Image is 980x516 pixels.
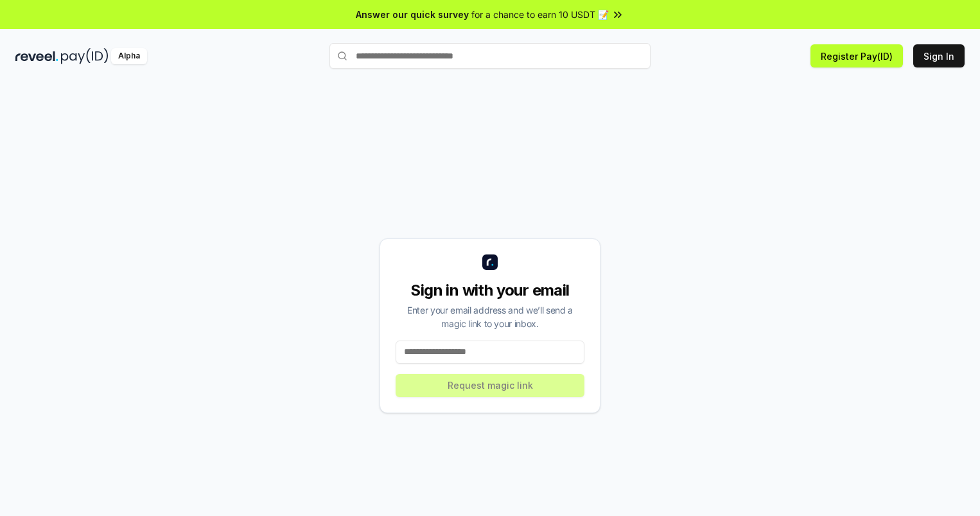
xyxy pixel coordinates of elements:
span: for a chance to earn 10 USDT 📝 [471,8,609,21]
img: logo_small [482,254,498,270]
div: Enter your email address and we’ll send a magic link to your inbox. [396,303,584,330]
div: Alpha [111,48,147,64]
button: Register Pay(ID) [810,44,903,67]
button: Sign In [913,44,965,67]
div: Sign in with your email [396,280,584,301]
img: reveel_dark [15,48,58,64]
span: Answer our quick survey [356,8,469,21]
img: pay_id [61,48,109,64]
